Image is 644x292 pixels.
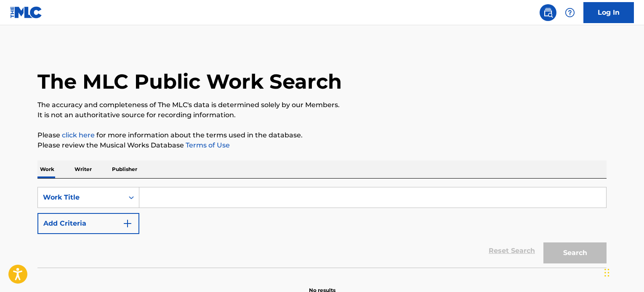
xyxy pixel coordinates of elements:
[43,192,119,203] div: Work Title
[37,213,139,234] button: Add Criteria
[583,2,634,23] a: Log In
[37,187,607,268] form: Search Form
[37,110,607,120] p: It is not an authoritative source for recording information.
[37,140,607,150] p: Please review the Musical Works Database
[37,69,342,94] h1: The MLC Public Work Search
[37,130,607,140] p: Please for more information about the terms used in the database.
[565,8,575,18] img: help
[62,131,95,139] a: click here
[604,260,609,285] div: Drag
[602,252,644,292] iframe: Chat Widget
[184,141,230,149] a: Terms of Use
[37,160,57,178] p: Work
[543,8,553,18] img: search
[540,4,556,21] a: Public Search
[10,6,43,18] img: MLC Logo
[122,218,133,229] img: 9d2ae6d4665cec9f34b9.svg
[37,100,607,110] p: The accuracy and completeness of The MLC's data is determined solely by our Members.
[109,160,140,178] p: Publisher
[72,160,94,178] p: Writer
[562,4,578,21] div: Help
